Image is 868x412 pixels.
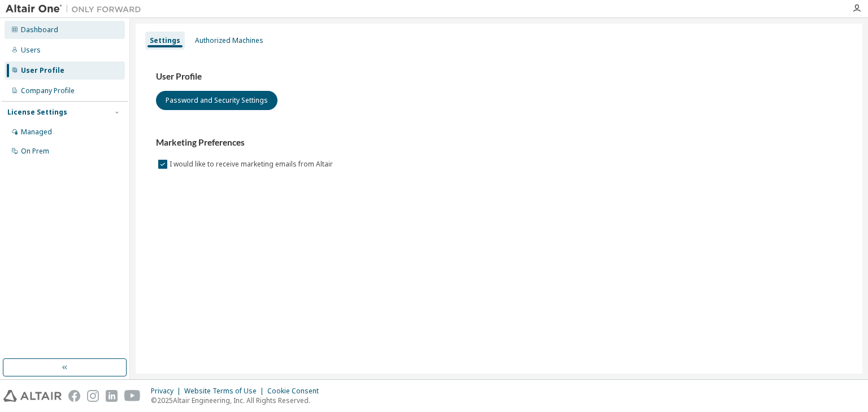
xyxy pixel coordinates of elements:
[151,396,325,405] p: © 2025 Altair Engineering, Inc. All Rights Reserved.
[21,46,41,55] div: Users
[156,137,842,148] h3: Marketing Preferences
[106,390,118,402] img: linkedin.svg
[21,128,52,137] div: Managed
[68,390,80,402] img: facebook.svg
[124,390,141,402] img: youtube.svg
[6,3,147,15] img: Altair One
[21,66,64,75] div: User Profile
[87,390,99,402] img: instagram.svg
[170,157,335,171] label: I would like to receive marketing emails from Altair
[7,108,67,117] div: License Settings
[21,147,49,156] div: On Prem
[156,91,277,110] button: Password and Security Settings
[3,390,62,402] img: altair_logo.svg
[195,36,263,45] div: Authorized Machines
[21,86,75,95] div: Company Profile
[184,387,267,396] div: Website Terms of Use
[21,25,58,34] div: Dashboard
[150,36,180,45] div: Settings
[151,387,184,396] div: Privacy
[267,387,325,396] div: Cookie Consent
[156,71,842,82] h3: User Profile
